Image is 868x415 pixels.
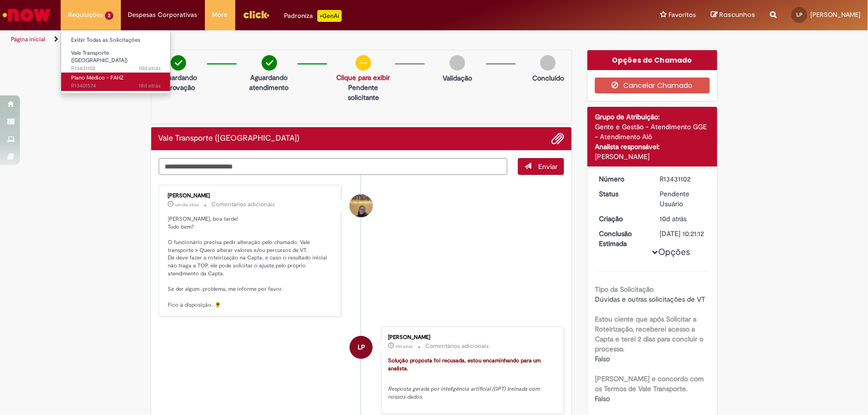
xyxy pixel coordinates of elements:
[595,354,610,363] span: Falso
[660,174,706,184] div: R13431102
[71,65,161,73] span: R13431102
[61,35,171,46] a: Exibir Todas as Solicitações
[388,334,554,340] div: [PERSON_NAME]
[71,74,124,82] span: Plano Médico - FAHZ
[450,55,465,71] img: img-circle-grey.png
[168,215,334,309] p: [PERSON_NAME], boa tarde! Tudo bem? O funcionário precisa pedir alteração pelo chamado: Vale tran...
[595,315,703,353] b: Estou ciente que após Solicitar a Roteirização, receberei acesso a Capta e terei 2 dias para conc...
[171,55,186,71] img: check-circle-green.png
[262,55,277,71] img: check-circle-green.png
[669,10,696,20] span: Favoritos
[159,158,508,175] textarea: Digite sua mensagem aqui...
[176,202,199,208] time: 28/08/2025 12:59:33
[317,10,342,22] p: +GenAi
[388,357,542,372] font: Solução proposta foi recusada, estou encaminhando para um analista.
[105,11,113,20] span: 2
[660,214,706,224] div: 20/08/2025 09:19:32
[595,112,710,122] div: Grupo de Atribuição:
[356,55,371,71] img: circle-minus.png
[350,336,373,359] div: Leonardo Mendes Pimenta
[660,214,687,223] time: 20/08/2025 09:19:32
[336,83,390,102] p: Pendente solicitante
[71,49,127,65] span: Vale Transporte ([GEOGRAPHIC_DATA])
[388,385,541,401] em: Resposta gerada por inteligência artificial (GPT) treinada com nossos dados.
[810,10,861,19] span: [PERSON_NAME]
[443,73,472,83] p: Validação
[591,174,653,184] dt: Número
[660,189,706,209] div: Pendente Usuário
[425,342,489,350] small: Comentários adicionais
[336,73,390,82] a: Clique para exibir
[395,343,413,349] time: 20/08/2025 09:21:12
[71,82,161,90] span: R13401574
[176,202,199,208] span: um dia atrás
[243,7,270,22] img: click_logo_yellow_360x200.png
[711,10,755,20] a: Rascunhos
[11,35,45,43] a: Página inicial
[139,82,161,89] span: 18d atrás
[61,48,171,69] a: Aberto R13431102 : Vale Transporte (VT)
[532,73,564,83] p: Concluído
[518,158,564,175] button: Enviar
[139,65,161,72] time: 20/08/2025 09:19:34
[246,73,292,92] p: Aguardando atendimento
[719,10,755,19] span: Rascunhos
[168,193,334,199] div: [PERSON_NAME]
[591,189,653,199] dt: Status
[285,10,342,22] div: Padroniza
[139,65,161,72] span: 10d atrás
[128,10,197,20] span: Despesas Corporativas
[595,122,710,142] div: Gente e Gestão - Atendimento GGE - Atendimento Alô
[595,394,610,403] span: Falso
[551,132,564,145] button: Adicionar anexos
[660,229,706,239] div: [DATE] 10:21:12
[595,374,704,393] b: [PERSON_NAME] e concordo com os Termos de Vale Transporte.
[660,214,687,223] span: 10d atrás
[595,152,710,162] div: [PERSON_NAME]
[595,285,654,294] b: Tipo da Solicitação
[61,30,171,94] ul: Requisições
[1,5,52,25] img: ServiceNow
[155,73,202,92] p: Aguardando Aprovação
[139,82,161,89] time: 12/08/2025 09:39:57
[7,30,571,49] ul: Trilhas de página
[350,194,373,217] div: Amanda De Campos Gomes Do Nascimento
[591,229,653,249] dt: Conclusão Estimada
[595,142,710,152] div: Analista responsável:
[68,10,103,20] span: Requisições
[540,55,556,71] img: img-circle-grey.png
[212,10,228,20] span: More
[595,78,710,93] button: Cancelar Chamado
[159,134,300,143] h2: Vale Transporte (VT) Histórico de tíquete
[61,73,171,91] a: Aberto R13401574 : Plano Médico - FAHZ
[796,11,802,18] span: LP
[212,200,276,209] small: Comentários adicionais
[591,214,653,224] dt: Criação
[538,162,558,171] span: Enviar
[595,295,705,304] span: Dúvidas e outras solicitações de VT
[395,343,413,349] span: 10d atrás
[587,50,717,70] div: Opções do Chamado
[358,335,365,359] span: LP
